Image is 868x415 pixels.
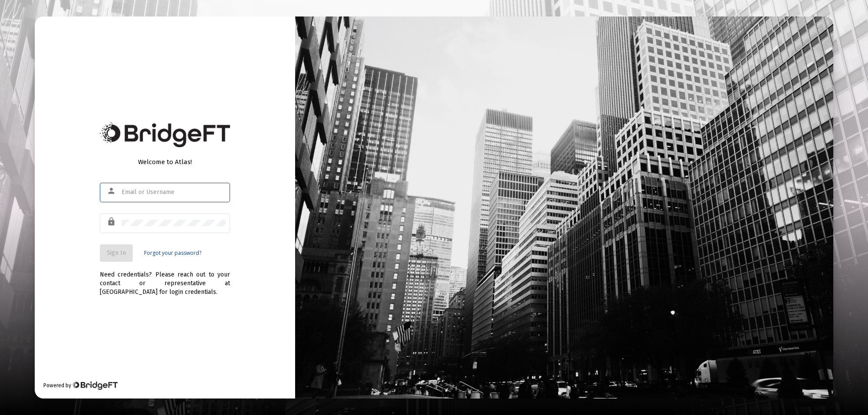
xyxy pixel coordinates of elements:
input: Email or Username [122,189,226,196]
div: Welcome to Atlas! [100,158,230,166]
mat-icon: lock [107,217,117,227]
img: Bridge Financial Technology Logo [100,122,230,147]
button: Sign In [100,244,133,262]
mat-icon: person [107,186,117,196]
div: Need credentials? Please reach out to your contact or representative at [GEOGRAPHIC_DATA] for log... [100,262,230,296]
div: Powered by [43,381,118,390]
span: Sign In [107,249,126,257]
a: Forgot your password? [144,249,201,257]
img: Bridge Financial Technology Logo [72,381,118,390]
